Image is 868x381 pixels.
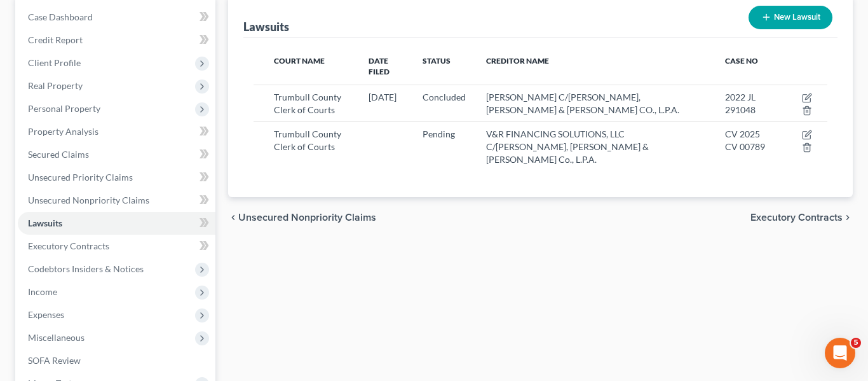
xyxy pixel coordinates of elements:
[274,56,325,66] span: Court Name
[28,103,100,114] span: Personal Property
[28,286,57,297] span: Income
[228,212,238,223] i: chevron_left
[28,172,133,183] span: Unsecured Priority Claims
[486,56,549,66] span: Creditor Name
[369,92,397,102] span: [DATE]
[28,355,81,366] span: SOFA Review
[28,309,64,320] span: Expenses
[18,349,215,372] a: SOFA Review
[28,11,93,22] span: Case Dashboard
[18,235,215,258] a: Executory Contracts
[28,195,149,205] span: Unsecured Nonpriority Claims
[725,128,765,152] span: CV 2025 CV 00789
[28,332,85,343] span: Miscellaneous
[28,218,62,228] span: Lawsuits
[28,126,98,137] span: Property Analysis
[423,128,455,139] span: Pending
[423,92,466,102] span: Concluded
[750,212,843,223] span: Executory Contracts
[750,212,853,223] button: Executory Contracts chevron_right
[369,56,390,76] span: Date Filed
[749,6,832,29] button: New Lawsuit
[28,149,89,160] span: Secured Claims
[18,212,215,235] a: Lawsuits
[18,120,215,143] a: Property Analysis
[274,92,341,115] span: Trumbull County Clerk of Courts
[28,34,83,45] span: Credit Report
[274,128,341,152] span: Trumbull County Clerk of Courts
[243,19,289,34] div: Lawsuits
[725,92,756,115] span: 2022 JL 291048
[18,189,215,212] a: Unsecured Nonpriority Claims
[486,128,649,165] span: V&R FINANCING SOLUTIONS, LLC C/[PERSON_NAME], [PERSON_NAME] & [PERSON_NAME] Co., L.P.A.
[228,212,376,223] button: chevron_left Unsecured Nonpriority Claims
[28,80,83,91] span: Real Property
[18,166,215,189] a: Unsecured Priority Claims
[18,143,215,166] a: Secured Claims
[486,92,679,115] span: [PERSON_NAME] C/[PERSON_NAME], [PERSON_NAME] & [PERSON_NAME] CO., L.P.A.
[423,56,451,66] span: Status
[725,56,758,66] span: Case No
[28,263,144,274] span: Codebtors Insiders & Notices
[825,338,855,368] iframe: Intercom live chat
[18,6,215,29] a: Case Dashboard
[28,240,109,251] span: Executory Contracts
[843,212,853,223] i: chevron_right
[851,338,861,348] span: 5
[238,212,376,223] span: Unsecured Nonpriority Claims
[28,57,81,68] span: Client Profile
[18,29,215,52] a: Credit Report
